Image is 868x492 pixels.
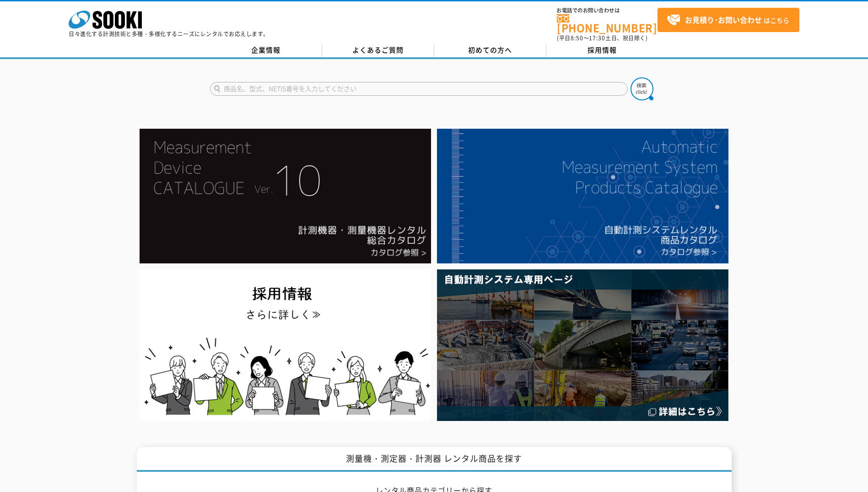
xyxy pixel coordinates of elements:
img: 自動計測システムカタログ [437,129,728,263]
a: お見積り･お問い合わせはこちら [658,8,799,32]
span: 8:50 [571,34,583,42]
a: 初めての方へ [434,44,546,57]
span: はこちら [667,13,789,27]
span: 17:30 [589,34,605,42]
h1: 測量機・測定器・計測器 レンタル商品を探す [137,447,732,472]
span: 初めての方へ [468,45,512,55]
input: 商品名、型式、NETIS番号を入力してください [210,82,628,96]
img: btn_search.png [631,77,653,100]
a: よくあるご質問 [322,44,434,57]
a: [PHONE_NUMBER] [557,14,658,33]
img: SOOKI recruit [140,269,431,421]
a: 採用情報 [546,44,658,57]
a: 企業情報 [210,44,322,57]
span: (平日 ～ 土日、祝日除く) [557,34,647,42]
img: 自動計測システム専用ページ [437,269,728,421]
img: Catalog Ver10 [140,129,431,263]
p: 日々進化する計測技術と多種・多様化するニーズにレンタルでお応えします。 [69,31,269,37]
span: お電話でのお問い合わせは [557,8,658,13]
strong: お見積り･お問い合わせ [685,14,762,25]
